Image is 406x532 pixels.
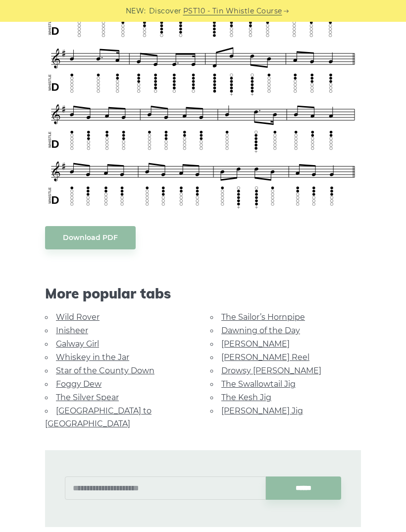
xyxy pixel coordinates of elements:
[126,5,146,17] span: NEW:
[56,312,100,322] a: Wild Rover
[56,393,119,402] a: The Silver Spear
[221,366,321,375] a: Drowsy [PERSON_NAME]
[56,326,88,335] a: Inisheer
[45,226,136,249] a: Download PDF
[56,339,99,349] a: Galway Girl
[45,406,152,428] a: [GEOGRAPHIC_DATA] to [GEOGRAPHIC_DATA]
[221,353,309,362] a: [PERSON_NAME] Reel
[45,285,361,302] span: More popular tabs
[56,366,154,375] a: Star of the County Down
[56,379,101,389] a: Foggy Dew
[221,339,290,349] a: [PERSON_NAME]
[221,379,296,389] a: The Swallowtail Jig
[221,406,303,415] a: [PERSON_NAME] Jig
[221,326,300,335] a: Dawning of the Day
[183,5,282,17] a: PST10 - Tin Whistle Course
[221,393,271,402] a: The Kesh Jig
[221,312,305,322] a: The Sailor’s Hornpipe
[149,5,182,17] span: Discover
[56,353,129,362] a: Whiskey in the Jar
